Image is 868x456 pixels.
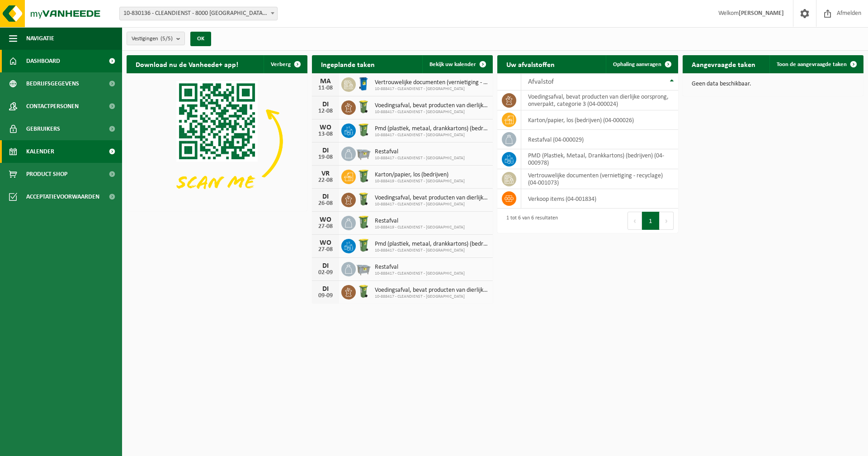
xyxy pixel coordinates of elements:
[127,32,185,45] button: Vestigingen(5/5)
[375,171,465,179] span: Karton/papier, los (bedrijven)
[127,55,247,73] h2: Download nu de Vanheede+ app!
[356,237,371,253] img: WB-0240-HPE-GN-50
[120,7,277,20] span: 10-830136 - CLEANDIENST - 8000 BRUGGE, PATHOEKEWEG 48
[497,55,564,73] h2: Uw afvalstoffen
[521,110,678,130] td: karton/papier, los (bedrijven) (04-000026)
[356,214,371,230] img: WB-0240-HPE-GN-50
[26,50,60,72] span: Dashboard
[160,36,173,42] count: (5/5)
[375,241,488,248] span: Pmd (plastiek, metaal, drankkartons) (bedrijven)
[642,212,660,230] button: 1
[375,125,488,133] span: Pmd (plastiek, metaal, drankkartons) (bedrijven)
[375,102,488,109] span: Voedingsafval, bevat producten van dierlijke oorsprong, onverpakt, categorie 3
[316,216,335,223] div: WO
[502,211,558,231] div: 1 tot 6 van 6 resultaten
[692,81,854,87] p: Geen data beschikbaar.
[127,73,307,209] img: Download de VHEPlus App
[375,248,488,253] span: 10-888417 - CLEANDIENST - [GEOGRAPHIC_DATA]
[26,140,54,163] span: Kalender
[375,179,465,184] span: 10-888419 - CLEANDIENST - [GEOGRAPHIC_DATA]
[356,261,371,276] img: WB-2500-GAL-GY-01
[606,55,677,73] a: Ophaling aanvragen
[271,62,291,67] span: Verberg
[375,156,465,161] span: 10-888417 - CLEANDIENST - [GEOGRAPHIC_DATA]
[316,270,335,276] div: 02-09
[356,99,371,114] img: WB-0140-HPE-GN-50
[521,169,678,189] td: vertrouwelijke documenten (vernietiging - recyclage) (04-001073)
[26,72,79,95] span: Bedrijfsgegevens
[375,225,465,230] span: 10-888419 - CLEANDIENST - [GEOGRAPHIC_DATA]
[26,27,54,50] span: Navigatie
[119,7,278,20] span: 10-830136 - CLEANDIENST - 8000 BRUGGE, PATHOEKEWEG 48
[375,79,488,86] span: Vertrouwelijke documenten (vernietiging - recyclage)
[613,62,661,67] span: Ophaling aanvragen
[375,148,465,156] span: Restafval
[190,32,211,46] button: OK
[316,78,335,85] div: MA
[521,189,678,209] td: verkoop items (04-001834)
[521,90,678,110] td: voedingsafval, bevat producten van dierlijke oorsprong, onverpakt, categorie 3 (04-000024)
[375,271,465,276] span: 10-888417 - CLEANDIENST - [GEOGRAPHIC_DATA]
[375,202,488,207] span: 10-888417 - CLEANDIENST - [GEOGRAPHIC_DATA]
[316,108,335,114] div: 12-08
[26,163,67,185] span: Product Shop
[777,62,847,67] span: Toon de aangevraagde taken
[356,284,371,299] img: WB-0140-HPE-GN-50
[375,195,488,202] span: Voedingsafval, bevat producten van dierlijke oorsprong, onverpakt, categorie 3
[26,185,99,208] span: Acceptatievoorwaarden
[375,294,488,299] span: 10-888417 - CLEANDIENST - [GEOGRAPHIC_DATA]
[316,154,335,161] div: 19-08
[429,62,476,67] span: Bekijk uw kalender
[316,262,335,270] div: DI
[375,287,488,294] span: Voedingsafval, bevat producten van dierlijke oorsprong, onverpakt, categorie 3
[316,85,335,91] div: 11-08
[316,177,335,184] div: 22-08
[316,124,335,131] div: WO
[316,247,335,253] div: 27-08
[528,78,554,85] span: Afvalstof
[660,212,674,230] button: Next
[132,32,173,46] span: Vestigingen
[769,55,863,73] a: Toon de aangevraagde taken
[26,95,79,118] span: Contactpersonen
[26,118,60,140] span: Gebruikers
[264,55,307,73] button: Verberg
[375,264,465,271] span: Restafval
[316,293,335,299] div: 09-09
[316,147,335,154] div: DI
[356,76,371,91] img: WB-0240-HPE-BE-09
[375,218,465,225] span: Restafval
[316,239,335,247] div: WO
[375,109,488,115] span: 10-888417 - CLEANDIENST - [GEOGRAPHIC_DATA]
[683,55,764,73] h2: Aangevraagde taken
[316,200,335,207] div: 26-08
[356,191,371,207] img: WB-0140-HPE-GN-50
[316,223,335,230] div: 27-08
[422,55,492,73] a: Bekijk uw kalender
[375,86,488,92] span: 10-888417 - CLEANDIENST - [GEOGRAPHIC_DATA]
[375,133,488,138] span: 10-888417 - CLEANDIENST - [GEOGRAPHIC_DATA]
[316,170,335,177] div: VR
[521,130,678,149] td: restafval (04-000029)
[316,285,335,293] div: DI
[312,55,384,73] h2: Ingeplande taken
[356,145,371,161] img: WB-2500-GAL-GY-01
[356,122,371,138] img: WB-0240-HPE-GN-50
[521,149,678,169] td: PMD (Plastiek, Metaal, Drankkartons) (bedrijven) (04-000978)
[739,10,784,17] strong: [PERSON_NAME]
[316,101,335,108] div: DI
[627,212,642,230] button: Previous
[356,168,371,184] img: WB-0240-HPE-GN-50
[316,193,335,200] div: DI
[316,131,335,138] div: 13-08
